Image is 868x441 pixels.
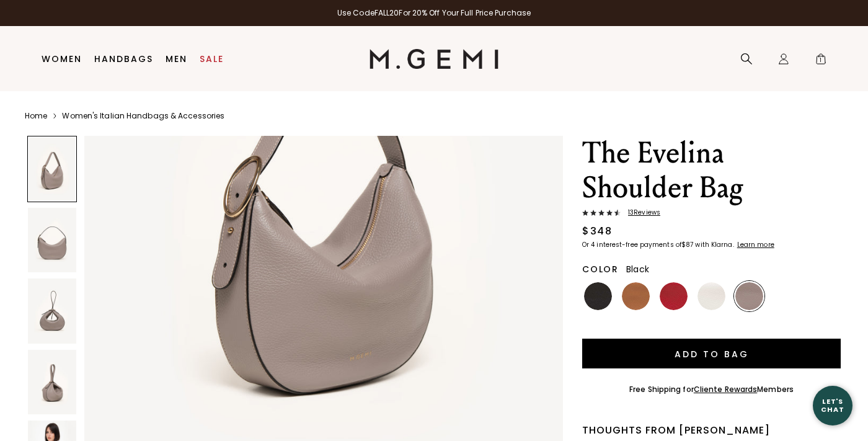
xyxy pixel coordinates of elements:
[629,385,794,394] div: Free Shipping for Members
[660,282,688,310] img: Cardinal Red
[25,111,47,121] a: Home
[28,278,76,344] img: The Evelina Shoulder Bag
[94,54,153,64] a: Handbags
[582,209,841,219] a: 13Reviews
[735,282,763,310] img: Light Mushroom
[695,240,735,249] klarna-placement-style-body: with Klarna
[370,49,499,69] img: M.Gemi
[737,240,774,249] klarna-placement-style-cta: Learn more
[582,136,841,205] h1: The Evelina Shoulder Bag
[166,54,187,64] a: Men
[736,241,774,249] a: Learn more
[582,224,612,239] div: $348
[697,282,725,310] img: Ivory
[681,240,693,249] klarna-placement-style-amount: $87
[622,282,650,310] img: Tan
[582,240,681,249] klarna-placement-style-body: Or 4 interest-free payments of
[582,264,619,274] h2: Color
[813,398,852,413] div: Let's Chat
[582,423,841,438] div: Thoughts from [PERSON_NAME]
[584,282,612,310] img: Black
[28,208,76,273] img: The Evelina Shoulder Bag
[42,54,82,64] a: Women
[694,384,758,394] a: Cliente Rewards
[621,209,660,216] span: 13 Review s
[374,7,399,18] strong: FALL20
[28,350,76,415] img: The Evelina Shoulder Bag
[626,263,649,275] span: Black
[62,111,224,121] a: Women's Italian Handbags & Accessories
[200,54,224,64] a: Sale
[582,339,841,368] button: Add to Bag
[815,55,827,68] span: 1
